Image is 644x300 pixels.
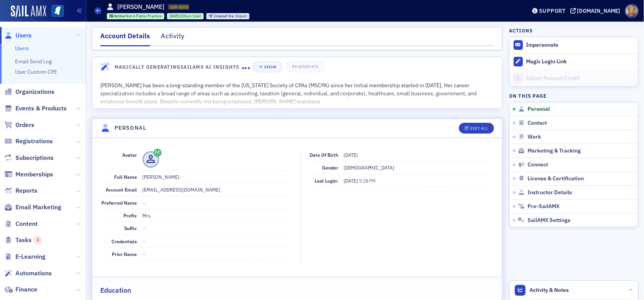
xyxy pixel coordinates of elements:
span: Full Name [115,174,137,180]
span: Prefix [124,212,137,219]
div: Edit All [470,126,488,131]
span: — [143,251,147,257]
span: SailAMX Settings [528,217,570,224]
h4: Actions [509,27,533,34]
span: Suffix [125,225,137,231]
button: [DOMAIN_NAME] [570,8,623,14]
span: [DATE] [344,152,358,158]
span: Account Email [106,186,137,193]
span: Organizations [15,88,54,96]
div: Created Via: Import [206,13,250,19]
a: Adjust Account Credit [509,70,638,86]
span: Automations [15,269,52,278]
button: Edit All [459,123,494,134]
span: Reports [15,186,37,195]
dd: [DEMOGRAPHIC_DATA] [344,161,492,174]
span: Preferred Name [102,200,137,206]
div: Activity [161,31,184,45]
a: Content [4,220,38,228]
span: Work [528,134,541,141]
span: Active [114,14,126,19]
a: User Custom CPE [15,68,57,75]
a: Users [4,31,32,40]
div: Active: Active: Not in Public Practice [107,13,165,19]
span: Content [15,220,38,228]
span: Profile [625,4,639,18]
div: 3 [34,236,42,244]
span: Date of Birth [310,152,338,158]
span: Personal [528,106,550,113]
div: Support [539,7,566,14]
h1: [PERSON_NAME] [117,3,164,11]
span: — [143,238,147,244]
h4: Personal [115,124,146,132]
div: [DOMAIN_NAME] [577,7,620,14]
a: Reports [4,186,37,195]
span: Connect [528,161,548,168]
span: Not in Public Practice [126,14,162,19]
dd: Mrs. [143,209,293,222]
span: Memberships [15,170,53,179]
h4: On this page [509,92,639,99]
img: SailAMX [11,5,46,18]
span: Created Via : [214,14,235,19]
button: Magic Login Link [509,53,638,70]
a: Active Not in Public Practice [110,14,162,19]
span: — [143,225,147,231]
span: Activity & Notes [530,286,569,294]
div: Magic Login Link [526,58,634,65]
a: Automations [4,269,52,278]
a: Email Marketing [4,203,61,212]
div: Adjust Account Credit [526,75,634,82]
a: Subscriptions [4,154,54,162]
span: Marketing & Tracking [528,147,581,154]
button: Regenerate [286,61,324,72]
span: Email Marketing [15,203,61,212]
span: — [143,200,147,206]
a: Memberships [4,170,53,179]
span: Finance [15,285,37,294]
a: Users [15,45,29,52]
span: E-Learning [15,253,46,261]
a: E-Learning [4,253,46,261]
a: Registrations [4,137,53,146]
button: Impersonate [526,42,559,49]
span: Pre-SailAMX [528,203,560,210]
span: Tasks [15,236,42,244]
span: Credentials [112,238,137,244]
button: Show [253,61,282,72]
span: USR-8203 [170,4,188,10]
span: Events & Products [15,104,67,113]
h2: Education [100,285,131,295]
span: [DATE] [170,14,180,19]
a: Events & Products [4,104,67,113]
span: [DATE] [344,178,359,184]
span: Prior Name [112,251,137,257]
a: Finance [4,285,37,294]
a: Email Send Log [15,58,52,65]
span: Avatar [123,152,137,158]
div: 2005-09-01 00:00:00 [167,13,204,19]
dd: [PERSON_NAME] [143,171,293,183]
span: Registrations [15,137,53,146]
h4: Magically Generating SailAMX AI Insights [115,63,242,70]
img: SailAMX [52,5,64,17]
a: Tasks3 [4,236,42,244]
div: Import [214,14,247,19]
span: Instructor Details [528,189,572,196]
span: 5:28 PM [359,178,376,184]
div: Account Details [100,31,150,46]
span: Subscriptions [15,154,54,162]
a: Orders [4,121,34,129]
a: View Homepage [46,5,64,18]
span: Last Login: [315,178,338,184]
span: Contact [528,120,547,127]
div: Show [264,65,276,69]
div: (20yrs 1mo) [170,14,201,19]
dd: [EMAIL_ADDRESS][DOMAIN_NAME] [143,183,293,196]
span: Orders [15,121,34,129]
a: Organizations [4,88,54,96]
span: Gender [322,164,338,171]
span: Users [15,31,32,40]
